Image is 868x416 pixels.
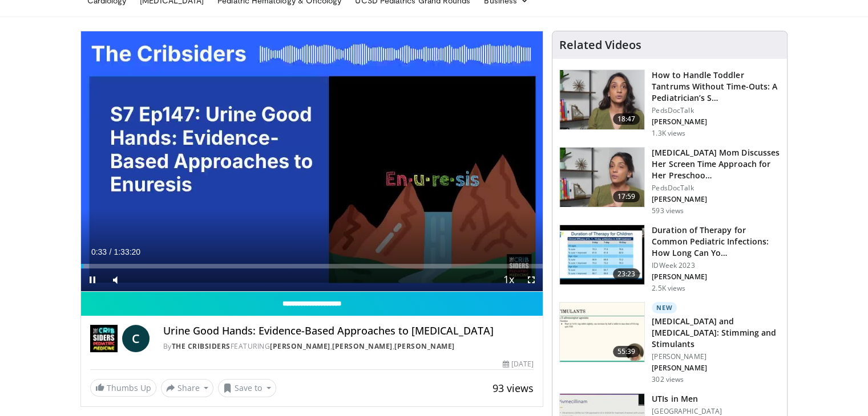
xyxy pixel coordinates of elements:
[394,341,455,351] a: [PERSON_NAME]
[652,393,780,405] h3: UTIs in Men
[218,379,276,397] button: Save to
[652,225,780,259] h3: Duration of Therapy for Common Pediatric Infections: How Long Can Yo…
[652,352,780,361] p: [PERSON_NAME]
[652,183,780,193] p: PedsDocTalk
[652,364,780,373] p: [PERSON_NAME]
[560,303,644,362] img: d36e463e-79e1-402d-9e36-b355bbb887a9.150x105_q85_crop-smart_upscale.jpg
[613,268,640,280] span: 23:23
[91,247,107,256] span: 0:33
[492,381,534,395] span: 93 views
[613,346,640,357] span: 55:39
[652,302,677,313] p: New
[652,147,780,181] h3: [MEDICAL_DATA] Mom Discusses Her Screen Time Approach for Her Preschoo…
[104,268,127,291] button: Mute
[559,147,780,215] a: 17:59 [MEDICAL_DATA] Mom Discusses Her Screen Time Approach for Her Preschoo… PedsDocTalk [PERSON...
[90,325,118,352] img: The Cribsiders
[81,264,543,268] div: Progress Bar
[613,191,640,202] span: 17:59
[613,113,640,125] span: 18:47
[90,379,156,397] a: Thumbs Up
[559,38,641,52] h4: Related Videos
[560,148,644,207] img: 545bfb05-4c46-43eb-a600-77e1c8216bd9.150x105_q85_crop-smart_upscale.jpg
[652,129,685,138] p: 1.3K views
[114,247,140,256] span: 1:33:20
[652,284,685,293] p: 2.5K views
[652,272,780,282] p: [PERSON_NAME]
[652,195,780,204] p: [PERSON_NAME]
[652,117,780,127] p: [PERSON_NAME]
[110,247,112,256] span: /
[652,375,684,384] p: 302 views
[652,261,780,270] p: IDWeek 2023
[81,268,104,291] button: Pause
[163,341,534,352] div: By FEATURING , ,
[497,268,520,291] button: Playback Rate
[652,316,780,350] h3: [MEDICAL_DATA] and [MEDICAL_DATA]: Stimming and Stimulants
[81,31,543,292] video-js: Video Player
[122,325,150,352] a: C
[332,341,393,351] a: [PERSON_NAME]
[559,70,780,138] a: 18:47 How to Handle Toddler Tantrums Without Time-Outs: A Pediatrician’s S… PedsDocTalk [PERSON_N...
[560,70,644,129] img: 50ea502b-14b0-43c2-900c-1755f08e888a.150x105_q85_crop-smart_upscale.jpg
[503,359,534,369] div: [DATE]
[520,268,543,291] button: Fullscreen
[652,70,780,104] h3: How to Handle Toddler Tantrums Without Time-Outs: A Pediatrician’s S…
[161,379,214,397] button: Share
[172,341,231,351] a: The Cribsiders
[270,341,330,351] a: [PERSON_NAME]
[652,206,684,215] p: 593 views
[559,225,780,293] a: 23:23 Duration of Therapy for Common Pediatric Infections: How Long Can Yo… IDWeek 2023 [PERSON_N...
[559,302,780,384] a: 55:39 New [MEDICAL_DATA] and [MEDICAL_DATA]: Stimming and Stimulants [PERSON_NAME] [PERSON_NAME] ...
[163,325,534,337] h4: Urine Good Hands: Evidence-Based Approaches to [MEDICAL_DATA]
[652,106,780,115] p: PedsDocTalk
[560,225,644,284] img: e1c5528f-ea3e-4198-aec8-51b2a8490044.150x105_q85_crop-smart_upscale.jpg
